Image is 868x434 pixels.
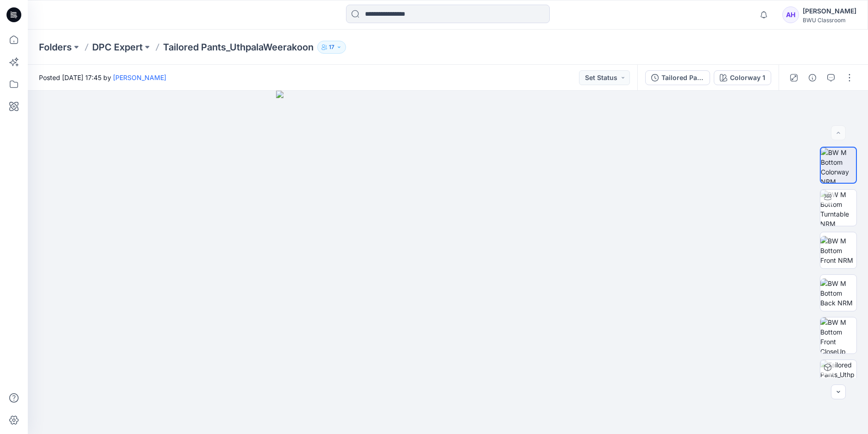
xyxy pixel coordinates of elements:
div: AH [782,6,799,23]
button: Tailored Pants_UthpalaWeerakoon [645,70,710,85]
div: Tailored Pants_UthpalaWeerakoon [661,73,704,83]
img: BW M Bottom Back NRM [820,279,856,308]
img: Tailored Pants_UthpalaWeerakoon Colorway 1 [820,360,856,396]
div: Colorway 1 [730,73,765,83]
a: [PERSON_NAME] [113,74,166,81]
p: 17 [329,42,334,52]
button: 17 [317,41,346,54]
img: BW M Bottom Front NRM [820,236,856,265]
img: eyJhbGciOiJIUzI1NiIsImtpZCI6IjAiLCJzbHQiOiJzZXMiLCJ0eXAiOiJKV1QifQ.eyJkYXRhIjp7InR5cGUiOiJzdG9yYW... [276,91,620,434]
button: Colorway 1 [714,70,771,85]
div: BWU Classroom [803,17,856,24]
a: DPC Expert [92,41,143,54]
span: Posted [DATE] 17:45 by [39,73,166,82]
img: BW M Bottom Front CloseUp NRM [820,317,856,353]
p: Tailored Pants_UthpalaWeerakoon [163,41,314,54]
img: BW M Bottom Turntable NRM [820,190,856,226]
div: [PERSON_NAME] [803,6,856,17]
button: Details [805,70,820,85]
img: BW M Bottom Colorway NRM [821,148,856,183]
a: Folders [39,41,72,54]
